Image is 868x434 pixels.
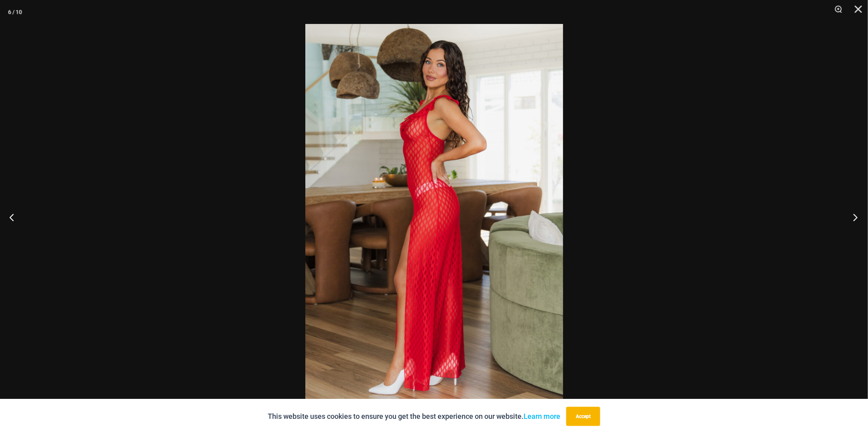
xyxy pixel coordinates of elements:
[838,197,868,237] button: Next
[8,6,22,18] div: 6 / 10
[566,407,600,426] button: Accept
[305,24,563,410] img: Sometimes Red 587 Dress 03
[524,412,560,420] a: Learn more
[268,410,560,422] p: This website uses cookies to ensure you get the best experience on our website.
